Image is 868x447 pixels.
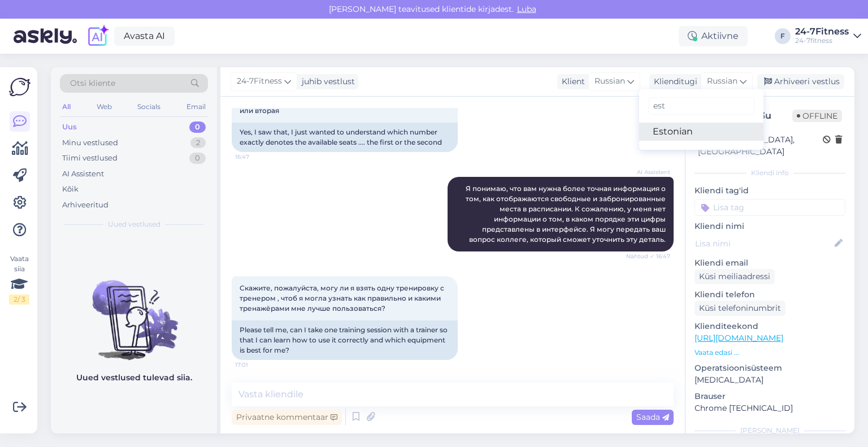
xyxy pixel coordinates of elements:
[626,252,670,261] span: Nähtud ✓ 16:47
[184,99,208,114] div: Email
[514,4,540,14] span: Luba
[695,390,845,402] p: Brauser
[648,97,754,115] input: Kirjuta, millist tag'i otsid
[792,110,842,122] span: Offline
[695,348,845,358] p: Vaata edasi ...
[62,199,108,211] div: Arhiveeritud
[62,121,77,133] div: Uus
[190,137,206,149] div: 2
[189,153,206,164] div: 0
[135,99,163,114] div: Socials
[679,26,748,46] div: Aktiivne
[9,76,31,98] img: Askly Logo
[695,426,845,436] div: [PERSON_NAME]
[695,289,845,301] p: Kliendi telefon
[108,219,160,229] span: Uued vestlused
[235,153,277,161] span: 16:47
[695,362,845,374] p: Operatsioonisüsteem
[240,284,446,313] span: Скажите, пожалуйста, могу ли я взять одну тренировку с тренером , чтоб я могла узнать как правиль...
[297,76,355,88] div: juhib vestlust
[86,24,110,48] img: explore-ai
[70,77,115,89] span: Otsi kliente
[757,74,844,89] div: Arhiveeri vestlus
[695,333,783,343] a: [URL][DOMAIN_NAME]
[636,412,669,422] span: Saada
[795,27,861,45] a: 24-7Fitness24-7fitness
[62,137,118,149] div: Minu vestlused
[695,199,845,216] input: Lisa tag
[695,269,775,284] div: Küsi meiliaadressi
[695,257,845,269] p: Kliendi email
[62,153,118,164] div: Tiimi vestlused
[695,168,845,178] div: Kliendi info
[51,260,217,362] img: No chats
[695,374,845,386] p: [MEDICAL_DATA]
[649,76,697,88] div: Klienditugi
[189,121,206,133] div: 0
[695,402,845,414] p: Chrome [TECHNICAL_ID]
[795,27,849,36] div: 24-7Fitness
[795,36,849,45] div: 24-7fitness
[232,123,458,152] div: Yes, I saw that, I just wanted to understand which number exactly denotes the available seats ......
[232,410,342,425] div: Privaatne kommentaar
[232,320,458,360] div: Please tell me, can I take one training session with a trainer so that I can learn how to use it ...
[76,372,192,384] p: Uued vestlused tulevad siia.
[114,27,175,46] a: Avasta AI
[695,320,845,332] p: Klienditeekond
[775,28,791,44] div: F
[594,75,625,88] span: Russian
[60,99,73,114] div: All
[9,294,29,305] div: 2 / 3
[557,76,585,88] div: Klient
[639,123,763,141] a: Estonian
[707,75,737,88] span: Russian
[62,168,104,180] div: AI Assistent
[695,220,845,232] p: Kliendi nimi
[237,75,282,88] span: 24-7Fitness
[695,185,845,197] p: Kliendi tag'id
[62,184,79,195] div: Kõik
[695,301,785,316] div: Küsi telefoninumbrit
[695,237,832,250] input: Lisa nimi
[466,184,667,244] span: Я понимаю, что вам нужна более точная информация о том, как отображаются свободные и забронирован...
[9,254,29,305] div: Vaata siia
[94,99,114,114] div: Web
[235,361,277,369] span: 17:01
[628,168,670,176] span: AI Assistent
